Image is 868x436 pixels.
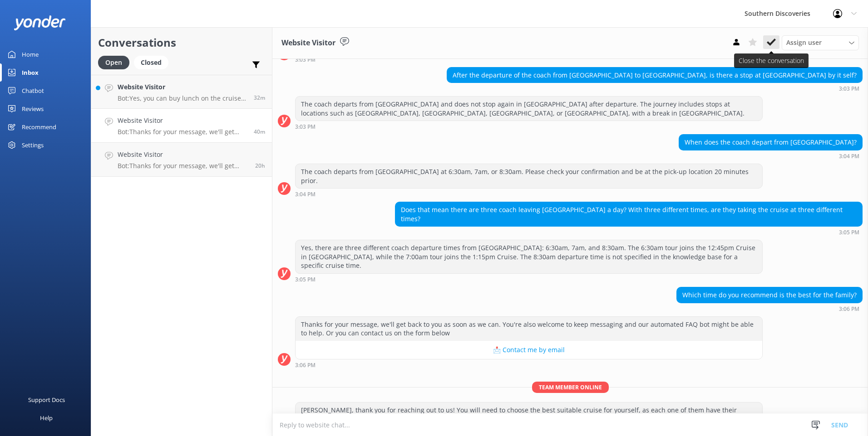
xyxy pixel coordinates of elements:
div: Does that mean there are three coach leaving [GEOGRAPHIC_DATA] a day? With three different times,... [395,202,862,226]
strong: 3:06 PM [839,306,859,312]
strong: 3:06 PM [295,363,316,368]
div: When does the coach depart from [GEOGRAPHIC_DATA]? [679,135,862,150]
span: Assign user [786,38,822,48]
h2: Conversations [98,34,265,51]
div: Support Docs [28,391,65,409]
p: Bot: Yes, you can buy lunch on the cruise. Picnic lunches are available on all cruise departures ... [118,94,247,102]
div: The coach departs from [GEOGRAPHIC_DATA] and does not stop again in [GEOGRAPHIC_DATA] after depar... [296,97,762,121]
div: Assign User [782,35,859,50]
h4: Website Visitor [118,150,248,160]
span: Sep 10 2025 07:17pm (UTC +12:00) Pacific/Auckland [255,162,265,170]
span: Sep 11 2025 03:14pm (UTC +12:00) Pacific/Auckland [254,94,265,102]
div: Sep 11 2025 03:03pm (UTC +12:00) Pacific/Auckland [447,85,863,92]
h4: Website Visitor [118,82,247,92]
div: Closed [134,56,168,69]
div: After the departure of the coach from [GEOGRAPHIC_DATA] to [GEOGRAPHIC_DATA], is there a stop at ... [447,68,862,83]
a: Open [98,57,134,67]
div: Settings [22,136,44,154]
div: Sep 11 2025 03:05pm (UTC +12:00) Pacific/Auckland [395,229,863,235]
span: Team member online [532,382,609,393]
div: Yes, there are three different coach departure times from [GEOGRAPHIC_DATA]: 6:30am, 7am, and 8:3... [296,240,762,273]
div: Which time do you recommend is the best for the family? [677,287,862,303]
div: The coach departs from [GEOGRAPHIC_DATA] at 6:30am, 7am, or 8:30am. Please check your confirmatio... [296,164,762,188]
div: Help [40,409,53,427]
strong: 3:04 PM [839,154,859,159]
a: Closed [134,57,173,67]
strong: 3:03 PM [295,57,316,63]
strong: 3:04 PM [295,192,316,197]
div: Sep 11 2025 03:03pm (UTC +12:00) Pacific/Auckland [295,56,510,63]
div: Sep 11 2025 03:05pm (UTC +12:00) Pacific/Auckland [295,276,763,282]
p: Bot: Thanks for your message, we'll get back to you as soon as we can. You're also welcome to kee... [118,162,248,170]
div: Recommend [22,118,56,136]
div: Thanks for your message, we'll get back to you as soon as we can. You're also welcome to keep mes... [296,317,762,341]
div: Inbox [22,63,39,82]
img: yonder-white-logo.png [14,15,66,30]
div: Reviews [22,100,44,118]
a: Website VisitorBot:Thanks for your message, we'll get back to you as soon as we can. You're also ... [91,109,272,143]
div: Sep 11 2025 03:06pm (UTC +12:00) Pacific/Auckland [676,305,863,312]
div: Sep 11 2025 03:04pm (UTC +12:00) Pacific/Auckland [295,191,763,197]
p: Bot: Thanks for your message, we'll get back to you as soon as we can. You're also welcome to kee... [118,128,247,136]
div: Chatbot [22,82,44,100]
a: Website VisitorBot:Yes, you can buy lunch on the cruise. Picnic lunches are available on all crui... [91,75,272,109]
span: Sep 11 2025 03:06pm (UTC +12:00) Pacific/Auckland [254,128,265,136]
h3: Website Visitor [281,37,335,49]
button: 📩 Contact me by email [296,341,762,359]
div: Sep 11 2025 03:04pm (UTC +12:00) Pacific/Auckland [679,153,863,159]
h4: Website Visitor [118,116,247,126]
strong: 3:03 PM [295,124,316,130]
strong: 3:05 PM [295,277,316,282]
div: Open [98,56,129,69]
div: [PERSON_NAME], thank you for reaching out to us! You will need to choose the best suitable cruise... [296,402,762,426]
div: Sep 11 2025 03:06pm (UTC +12:00) Pacific/Auckland [295,362,763,368]
div: Home [22,45,39,63]
a: Website VisitorBot:Thanks for your message, we'll get back to you as soon as we can. You're also ... [91,143,272,177]
strong: 3:05 PM [839,230,859,235]
div: Sep 11 2025 03:03pm (UTC +12:00) Pacific/Auckland [295,123,763,130]
strong: 3:03 PM [839,86,859,92]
